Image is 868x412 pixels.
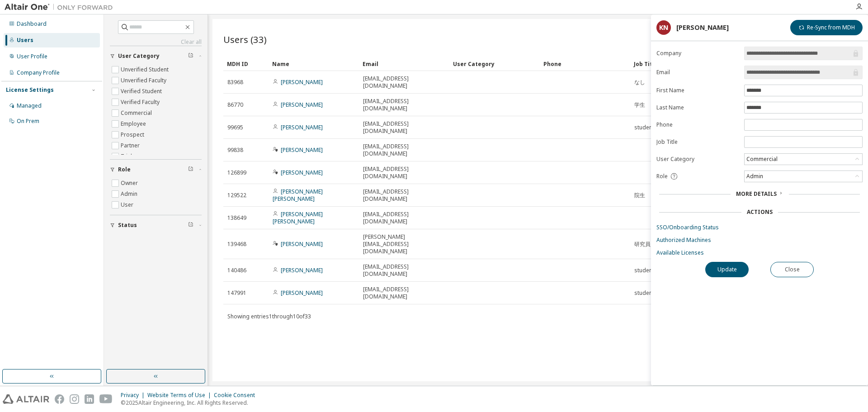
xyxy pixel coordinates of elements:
div: Email [363,57,446,71]
span: 138649 [227,214,246,222]
div: Privacy [121,392,147,399]
div: User Profile [17,53,47,60]
span: [EMAIL_ADDRESS][DOMAIN_NAME] [363,75,445,90]
button: User Category [110,46,202,66]
div: Job Title [634,57,717,71]
img: linkedin.svg [85,394,94,404]
label: Email [656,69,739,76]
span: [EMAIL_ADDRESS][DOMAIN_NAME] [363,263,445,278]
a: Clear all [110,38,202,46]
label: User [121,199,135,210]
span: [EMAIL_ADDRESS][DOMAIN_NAME] [363,211,445,225]
span: Role [118,166,131,173]
span: [EMAIL_ADDRESS][DOMAIN_NAME] [363,286,445,300]
a: SSO/Onboarding Status [656,224,863,231]
label: Prospect [121,129,146,140]
span: 139468 [227,241,246,248]
img: youtube.svg [99,394,113,404]
span: なし [634,79,645,86]
span: [EMAIL_ADDRESS][DOMAIN_NAME] [363,98,445,112]
span: 86770 [227,101,243,109]
a: [PERSON_NAME] [281,146,323,154]
label: Commercial [121,108,154,118]
span: student [634,267,654,274]
span: student [634,289,654,297]
span: More Details [736,190,777,198]
a: [PERSON_NAME] [281,266,323,274]
span: Showing entries 1 through 10 of 33 [227,313,311,320]
button: Update [705,262,749,277]
button: Close [770,262,814,277]
div: Dashboard [17,20,47,28]
label: Company [656,50,739,57]
a: [PERSON_NAME] [PERSON_NAME] [273,210,323,225]
span: Users (33) [223,33,267,46]
img: instagram.svg [70,394,79,404]
span: 129522 [227,192,246,199]
span: 学生 [634,101,645,109]
a: [PERSON_NAME] [PERSON_NAME] [273,188,323,203]
button: Role [110,160,202,180]
img: facebook.svg [55,394,64,404]
a: [PERSON_NAME] [281,78,323,86]
p: © 2025 Altair Engineering, Inc. All Rights Reserved. [121,399,260,407]
img: altair_logo.svg [3,394,49,404]
span: [EMAIL_ADDRESS][DOMAIN_NAME] [363,188,445,203]
a: [PERSON_NAME] [281,123,323,131]
label: First Name [656,87,739,94]
div: On Prem [17,118,39,125]
div: Commercial [745,154,779,164]
span: Role [656,173,668,180]
span: [EMAIL_ADDRESS][DOMAIN_NAME] [363,143,445,157]
label: Phone [656,121,739,128]
label: Owner [121,178,140,189]
div: [PERSON_NAME] [676,24,729,31]
span: 147991 [227,289,246,297]
div: Name [272,57,355,71]
a: [PERSON_NAME] [281,289,323,297]
img: Altair One [5,3,118,12]
span: User Category [118,52,160,60]
label: Unverified Faculty [121,75,168,86]
div: Phone [543,57,627,71]
span: 83968 [227,79,243,86]
label: Admin [121,189,139,199]
label: Employee [121,118,148,129]
span: 99695 [227,124,243,131]
label: Partner [121,140,142,151]
span: Status [118,222,137,229]
div: Website Terms of Use [147,392,214,399]
label: Last Name [656,104,739,111]
span: [EMAIL_ADDRESS][DOMAIN_NAME] [363,120,445,135]
span: [EMAIL_ADDRESS][DOMAIN_NAME] [363,166,445,180]
span: Clear filter [188,166,193,173]
a: Available Licenses [656,249,863,256]
div: Users [17,37,33,44]
label: Verified Faculty [121,97,161,108]
span: 140486 [227,267,246,274]
label: Job Title [656,138,739,146]
div: Cookie Consent [214,392,260,399]
label: Trial [121,151,134,162]
button: Re-Sync from MDH [790,20,863,35]
div: Admin [745,171,764,181]
div: Commercial [745,154,862,165]
span: Clear filter [188,222,193,229]
span: 研究員 [634,241,651,248]
span: 院生 [634,192,645,199]
span: student [634,124,654,131]
label: Unverified Student [121,64,170,75]
span: 126899 [227,169,246,176]
a: [PERSON_NAME] [281,240,323,248]
div: Company Profile [17,69,60,76]
div: Admin [745,171,862,182]
label: Verified Student [121,86,164,97]
button: Status [110,215,202,235]
div: User Category [453,57,536,71]
span: 99838 [227,147,243,154]
div: Managed [17,102,42,109]
a: [PERSON_NAME] [281,101,323,109]
span: [PERSON_NAME][EMAIL_ADDRESS][DOMAIN_NAME] [363,233,445,255]
a: [PERSON_NAME] [281,169,323,176]
div: MDH ID [227,57,265,71]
